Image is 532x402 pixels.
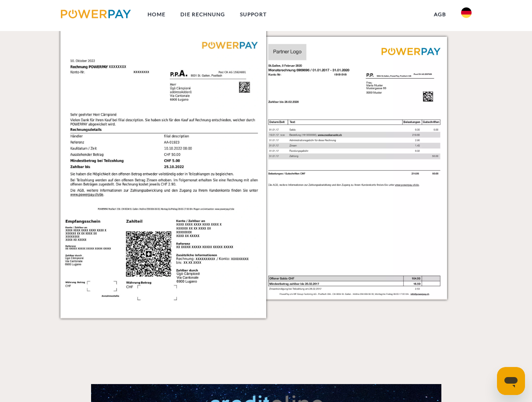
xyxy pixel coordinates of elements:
[233,7,274,22] a: SUPPORT
[173,7,233,22] a: DIE RECHNUNG
[461,7,472,18] img: de
[61,10,131,18] img: logo-powerpay.svg
[426,7,454,22] a: agb
[140,7,173,22] a: Home
[497,367,525,395] iframe: Schaltfläche zum Öffnen des Messaging-Fensters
